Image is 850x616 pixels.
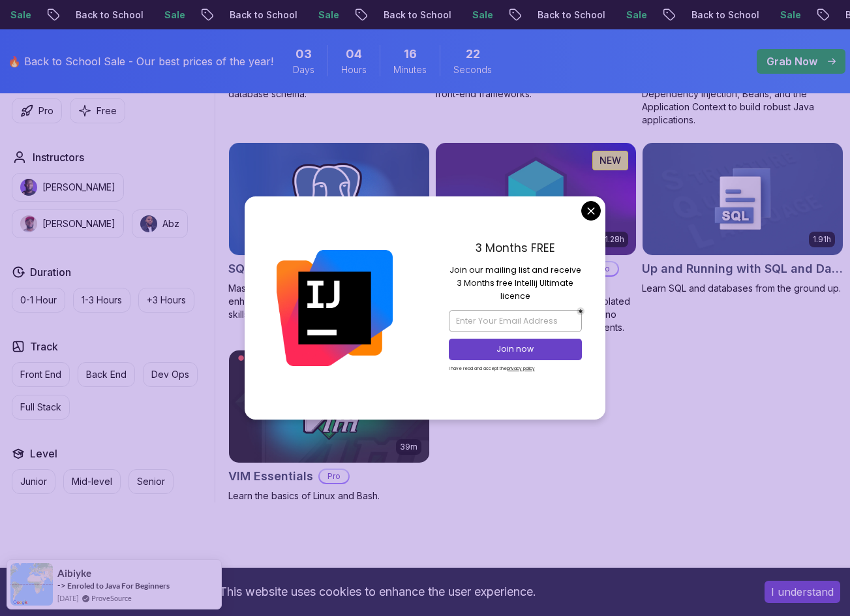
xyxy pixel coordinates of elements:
h2: Up and Running with SQL and Databases [642,260,843,278]
p: Learn the basics of Linux and Bash. [228,489,430,502]
p: [PERSON_NAME] [42,217,115,230]
h2: Duration [30,264,71,280]
img: Testcontainers with Java card [436,143,636,255]
button: Accept cookies [765,581,840,603]
p: Sale [676,8,718,22]
a: VIM Essentials card39mVIM EssentialsProLearn the basics of Linux and Bash. [228,350,430,502]
p: [PERSON_NAME] [42,181,115,194]
p: Back to School [588,8,676,22]
span: Hours [341,63,367,76]
a: Testcontainers with Java card1.28hNEWTestcontainers with JavaProLearn how to test Java DAOs with ... [435,142,637,334]
p: 1-3 Hours [82,294,122,307]
span: 3 Days [296,45,312,63]
p: Dev Ops [151,368,189,381]
p: Pro [38,104,53,117]
button: Pro [12,98,62,123]
span: Seconds [453,63,492,76]
span: 22 Seconds [466,45,480,63]
button: instructor img[PERSON_NAME] [12,209,124,238]
p: Sale [61,8,102,22]
p: Back to School [742,8,830,22]
p: Sale [523,8,564,22]
span: Days [293,63,314,76]
button: instructor img[PERSON_NAME] [12,173,124,202]
button: Full Stack [12,395,70,420]
button: Back End [78,362,135,387]
div: This website uses cookies to enhance the user experience. [10,577,745,606]
a: Up and Running with SQL and Databases card1.91hUp and Running with SQL and DatabasesLearn SQL and... [642,142,843,295]
p: Free [97,104,117,117]
p: Full Stack [20,401,61,414]
p: Sale [369,8,410,22]
img: Up and Running with SQL and Databases card [643,143,843,255]
p: 1.91h [813,234,831,245]
span: [DATE] [57,593,78,604]
button: Front End [12,362,70,387]
button: Dev Ops [143,362,198,387]
p: Front End [20,368,61,381]
img: SQL and Databases Fundamentals card [229,143,429,255]
button: Mid-level [63,469,121,494]
p: Pro [320,470,348,483]
p: 🔥 Back to School Sale - Our best prices of the year! [8,54,273,69]
span: 4 Hours [346,45,362,63]
p: Mid-level [72,475,112,488]
p: Back to School [280,8,369,22]
button: Junior [12,469,55,494]
h2: VIM Essentials [228,467,313,485]
p: Grab Now [767,54,817,69]
p: 1.28h [605,234,624,245]
p: +3 Hours [147,294,186,307]
img: VIM Essentials card [229,350,429,463]
p: Back to School [126,8,215,22]
button: instructor imgAbz [132,209,188,238]
h2: SQL and Databases Fundamentals [228,260,393,278]
p: Sale [215,8,256,22]
p: Senior [137,475,165,488]
img: provesource social proof notification image [10,563,53,606]
button: Senior [129,469,174,494]
p: NEW [600,154,621,167]
img: instructor img [20,215,37,232]
p: Back to School [434,8,523,22]
a: Enroled to Java For Beginners [67,581,170,591]
p: Abz [162,217,179,230]
a: ProveSource [91,593,132,604]
p: Master the core concepts of Spring Framework. Learn about Inversion of Control, Dependency Inject... [642,61,843,127]
h2: Instructors [33,149,84,165]
img: instructor img [140,215,157,232]
a: SQL and Databases Fundamentals card3.39hSQL and Databases FundamentalsProMaster SQL and database ... [228,142,430,321]
p: 0-1 Hour [20,294,57,307]
button: +3 Hours [138,288,194,313]
p: Master SQL and database fundamentals to enhance your data querying and management skills. [228,282,430,321]
span: Aibiyke [57,568,91,579]
h2: Track [30,339,58,354]
span: Minutes [393,63,427,76]
span: -> [57,580,66,591]
p: 39m [400,442,417,452]
span: 16 Minutes [404,45,417,63]
button: 0-1 Hour [12,288,65,313]
h2: Level [30,446,57,461]
button: Free [70,98,125,123]
p: Back End [86,368,127,381]
p: Junior [20,475,47,488]
button: 1-3 Hours [73,288,130,313]
img: instructor img [20,179,37,196]
p: Learn SQL and databases from the ground up. [642,282,843,295]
